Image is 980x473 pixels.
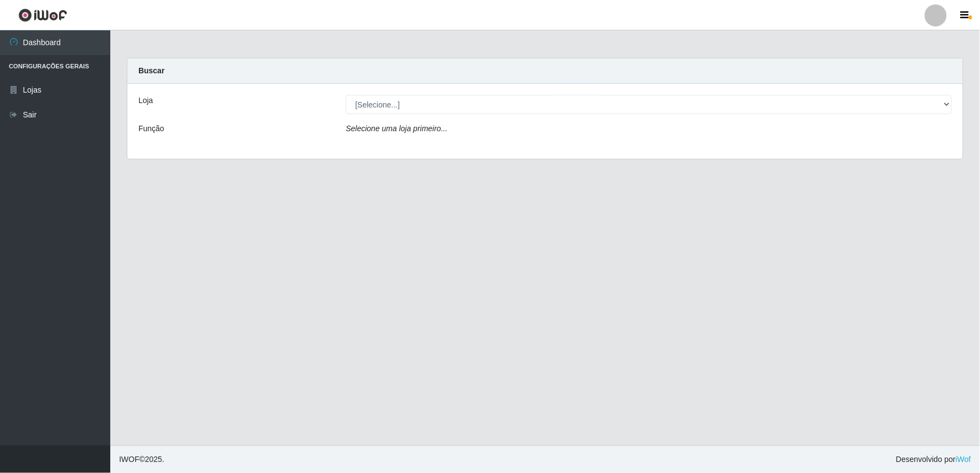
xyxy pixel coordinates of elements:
label: Loja [138,95,153,106]
span: © 2025 . [119,454,164,465]
img: CoreUI Logo [18,8,67,22]
i: Selecione uma loja primeiro... [346,124,447,133]
label: Função [138,123,164,135]
a: iWof [956,455,971,464]
strong: Buscar [138,66,164,75]
span: Desenvolvido por [896,454,971,465]
span: IWOF [119,455,140,464]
